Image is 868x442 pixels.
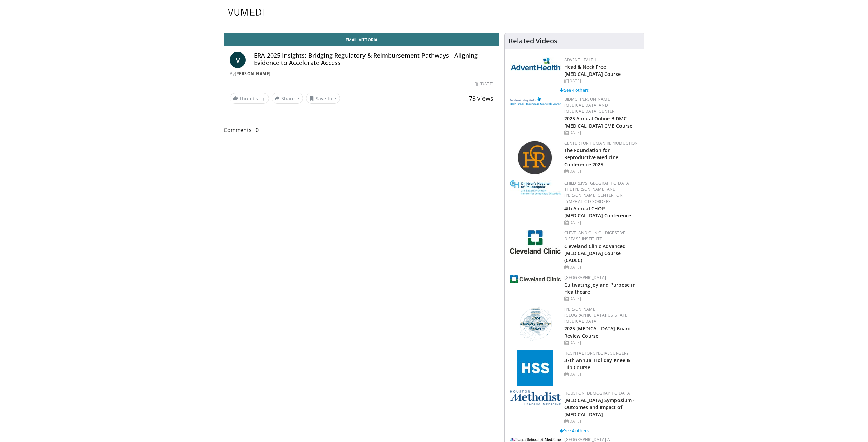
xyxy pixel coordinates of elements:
[517,140,553,176] img: c058e059-5986-4522-8e32-16b7599f4943.png.150x105_q85_autocrop_double_scale_upscale_version-0.2.png
[230,52,246,68] a: V
[564,243,626,264] a: Cleveland Clinic Advanced [MEDICAL_DATA] Course (CADEC)
[224,126,499,134] span: Comments 0
[510,57,561,71] img: 5c3c682d-da39-4b33-93a5-b3fb6ba9580b.jpg.150x105_q85_autocrop_double_scale_upscale_version-0.2.jpg
[564,219,638,226] div: [DATE]
[564,340,638,346] div: [DATE]
[510,390,561,405] img: 5e4488cc-e109-4a4e-9fd9-73bb9237ee91.png.150x105_q85_autocrop_double_scale_upscale_version-0.2.png
[564,130,638,136] div: [DATE]
[564,325,631,339] a: 2025 [MEDICAL_DATA] Board Review Course
[224,33,499,46] a: Email Vittoria
[510,97,561,105] img: c96b19ec-a48b-46a9-9095-935f19585444.png.150x105_q85_autocrop_double_scale_upscale_version-0.2.png
[564,140,638,146] a: Center for Human Reproduction
[564,357,630,371] a: 37th Annual Holiday Knee & Hip Course
[564,296,638,302] div: [DATE]
[306,93,340,104] button: Save to
[560,87,589,93] a: See 4 others
[564,230,626,242] a: Cleveland Clinic - Digestive Disease Institute
[564,205,631,219] a: 4th Annual CHOP [MEDICAL_DATA] Conference
[564,180,632,204] a: Children’s [GEOGRAPHIC_DATA], The [PERSON_NAME] and [PERSON_NAME] Center for Lymphatic Disorders
[564,78,638,84] div: [DATE]
[517,350,553,386] img: f5c2b4a9-8f32-47da-86a2-cd262eba5885.gif.150x105_q85_autocrop_double_scale_upscale_version-0.2.jpg
[564,306,629,324] a: [PERSON_NAME][GEOGRAPHIC_DATA][US_STATE][MEDICAL_DATA]
[564,281,636,295] a: Cultivating Joy and Purpose in Healthcare
[564,350,629,356] a: Hospital for Special Surgery
[510,230,561,254] img: 26c3db21-1732-4825-9e63-fd6a0021a399.jpg.150x105_q85_autocrop_double_scale_upscale_version-0.2.jpg
[564,418,638,424] div: [DATE]
[230,93,269,104] a: Thumbs Up
[510,180,561,195] img: ffa5faa8-5a43-44fb-9bed-3795f4b5ac57.jpg.150x105_q85_autocrop_double_scale_upscale_version-0.2.jpg
[228,9,264,16] img: VuMedi Logo
[564,115,633,129] a: 2025 Annual Online BIDMC [MEDICAL_DATA] CME Course
[560,427,589,434] a: See 4 others
[254,52,493,66] h4: ERA 2025 Insights: Bridging Regulatory & Reimbursement Pathways - Aligning Evidence to Accelerate...
[564,264,638,270] div: [DATE]
[564,57,596,63] a: AdventHealth
[564,371,638,377] div: [DATE]
[517,306,554,342] img: 76bc84c6-69a7-4c34-b56c-bd0b7f71564d.png.150x105_q85_autocrop_double_scale_upscale_version-0.2.png
[510,275,561,283] img: 1ef99228-8384-4f7a-af87-49a18d542794.png.150x105_q85_autocrop_double_scale_upscale_version-0.2.jpg
[564,168,638,174] div: [DATE]
[509,37,557,45] h4: Related Videos
[564,390,631,396] a: Houston [DEMOGRAPHIC_DATA]
[564,147,618,168] a: The Foundation for Reproductive Medicine Conference 2025
[564,64,621,77] a: Head & Neck Free [MEDICAL_DATA] Course
[475,81,493,87] div: [DATE]
[272,93,303,104] button: Share
[564,96,615,114] a: BIDMC [PERSON_NAME][MEDICAL_DATA] and [MEDICAL_DATA] Center
[564,397,635,418] a: [MEDICAL_DATA] Symposium - Outcomes and Impact of [MEDICAL_DATA]
[564,275,606,280] a: [GEOGRAPHIC_DATA]
[469,94,493,102] span: 73 views
[230,71,493,77] div: By
[235,71,271,77] a: [PERSON_NAME]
